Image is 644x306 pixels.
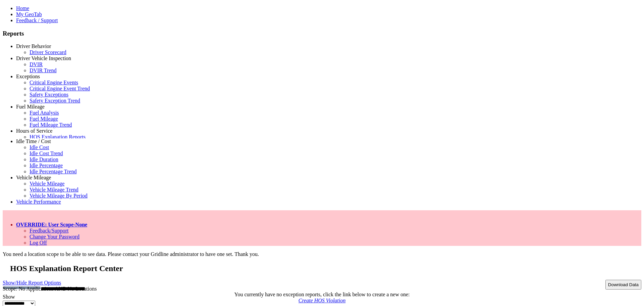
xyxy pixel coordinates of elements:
a: Vehicle Mileage By Period [30,193,88,199]
a: Home [16,5,29,11]
a: Change Your Password [30,234,79,239]
a: Idle Cost Trend [30,150,63,156]
a: Fuel Mileage [30,116,58,122]
a: Critical Engine Event Trend [30,86,90,91]
a: My GeoTab [16,11,42,17]
div: You need a location scope to be able to see data. Please contact your Gridline administrator to h... [3,251,641,257]
a: Log Off [30,240,47,246]
a: Vehicle Mileage [16,175,51,180]
a: Fuel Mileage [16,104,45,110]
a: DVIR Trend [30,68,56,73]
a: Vehicle Performance [16,199,61,205]
a: Vehicle Mileage [30,181,64,186]
a: Idle Cost [30,144,49,150]
a: Show/Hide Report Options [3,278,61,287]
a: OVERRIDE: User Scope-None [16,222,87,227]
a: Idle Percentage [30,163,63,168]
a: Exceptions [16,74,40,79]
a: Fuel Mileage Trend [30,122,72,128]
a: Vehicle Mileage Trend [30,187,78,192]
a: Feedback / Support [16,17,58,23]
a: HOS Explanation Reports [30,134,86,140]
a: DVIR [30,61,43,67]
a: Fuel Analysis [30,110,59,116]
a: Create HOS Violation [299,298,345,303]
a: Safety Exceptions [30,92,68,97]
h3: Reports [3,30,641,37]
span: Scope: No Applications AND No Locations [3,286,97,292]
a: Idle Percentage Trend [30,169,76,174]
a: Driver Behavior [16,43,51,49]
a: Idle Duration [30,157,58,162]
label: Show [3,294,15,300]
h2: HOS Explanation Report Center [10,264,641,273]
a: Safety Exception Trend [30,98,80,103]
div: You currently have no exception reports, click the link below to create a new one: [3,292,641,298]
a: Hours of Service [16,128,52,134]
a: Driver Vehicle Inspection [16,55,71,61]
a: Idle Time / Cost [16,138,51,144]
button: Download Data [605,280,641,290]
a: Critical Engine Events [30,80,78,85]
a: Feedback/Support [30,228,68,233]
a: Driver Scorecard [30,49,66,55]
